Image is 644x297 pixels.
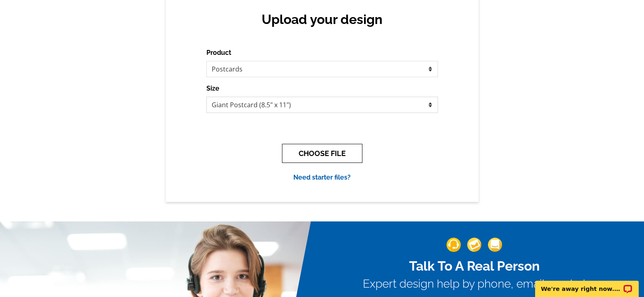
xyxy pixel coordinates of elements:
img: support-img-2.png [467,238,481,252]
a: Need starter files? [293,173,351,181]
h2: Talk To A Real Person [363,258,586,274]
label: Size [206,84,219,93]
h3: Expert design help by phone, email, or chat [363,277,586,291]
img: support-img-3_1.png [488,238,502,252]
button: CHOOSE FILE [282,144,362,163]
h2: Upload your design [215,12,430,27]
img: support-img-1.png [447,238,461,252]
iframe: LiveChat chat widget [530,271,644,297]
label: Product [206,48,231,58]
